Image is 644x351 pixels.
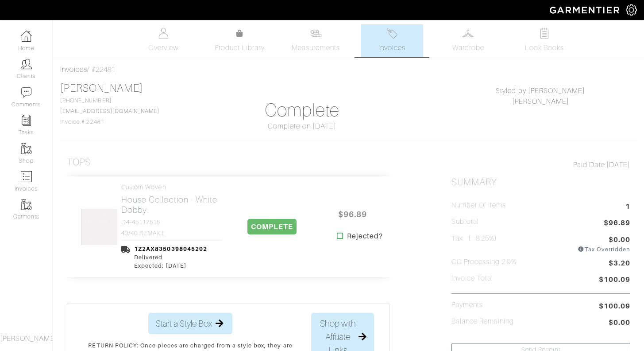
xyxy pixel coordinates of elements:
h5: Invoice Total [451,274,494,283]
div: / #22481 [60,64,637,75]
img: comment-icon-a0a6a9ef722e966f86d9cbdc48e553b5cf19dbc54f86b18d962a5391bc8f6eb6.png [21,87,32,98]
span: $96.89 [326,205,379,224]
a: [PERSON_NAME] [60,82,143,94]
span: $96.89 [604,218,630,230]
span: COMPLETE [247,219,297,234]
h5: Subtotal [451,218,479,226]
h4: 40/40 REMAKE [121,230,222,237]
img: reminder-icon-8004d30b9f0a5d33ae49ab947aed9ed385cf756f9e5892f1edd6e32f2345188e.png [21,115,32,126]
span: [PHONE_NUMBER] Invoice # 22481 [60,97,159,125]
span: Wardrobe [452,43,484,53]
span: $0.00 [609,317,630,329]
h5: Balance Remaining [451,317,514,326]
h4: Custom Woven [121,183,222,191]
a: [PERSON_NAME] [512,97,570,105]
a: Wardrobe [437,24,499,57]
span: $100.09 [599,274,630,286]
a: Styled by [PERSON_NAME] [496,87,585,95]
button: Start a Style Box [148,313,232,334]
div: Expected: [DATE] [134,261,207,270]
img: orders-27d20c2124de7fd6de4e0e44c1d41de31381a507db9b33961299e4e07d508b8c.svg [386,28,397,39]
h3: Tops [67,157,91,168]
h1: Complete [212,100,391,121]
span: Measurements [292,43,340,53]
img: aAYUadTXt1TpLDgx71NEmBRJ [81,208,118,246]
span: Overview [148,43,178,53]
img: orders-icon-0abe47150d42831381b5fb84f609e132dff9fe21cb692f30cb5eec754e2cba89.png [21,171,32,182]
span: Invoices [378,43,405,53]
span: $3.20 [609,258,630,270]
div: Tax Overridden [578,245,630,253]
div: [DATE] [451,160,630,170]
h5: Tax ( : 8.25%) [451,234,497,250]
span: Paid Date: [573,161,606,169]
img: todo-9ac3debb85659649dc8f770b8b6100bb5dab4b48dedcbae339e5042a72dfd3cc.svg [539,28,550,39]
img: garments-icon-b7da505a4dc4fd61783c78ac3ca0ef83fa9d6f193b1c9dc38574b1d14d53ca28.png [21,199,32,210]
div: Delivered [134,253,207,261]
img: garments-icon-b7da505a4dc4fd61783c78ac3ca0ef83fa9d6f193b1c9dc38574b1d14d53ca28.png [21,143,32,154]
h2: Summary [451,177,630,188]
a: Product Library [208,28,270,53]
a: 1Z2AX8350398045202 [134,246,207,252]
img: clients-icon-6bae9207a08558b7cb47a8932f037763ab4055f8c8b6bfacd5dc20c3e0201464.png [21,58,32,70]
a: Invoices [60,66,87,74]
a: Custom Woven House Collection - White Dobby D4-45117515 40/40 REMAKE [121,183,222,237]
div: Complete on [DATE] [212,121,391,132]
span: $100.09 [599,301,630,312]
h5: CC Processing 2.9% [451,258,517,266]
strong: Rejected? [347,231,383,242]
img: dashboard-icon-dbcd8f5a0b271acd01030246c82b418ddd0df26cd7fceb0bd07c9910d44c42f6.png [21,31,32,42]
span: Product Library [215,43,265,53]
h5: Number of Items [451,201,506,210]
img: measurements-466bbee1fd09ba9460f595b01e5d73f9e2bff037440d3c8f018324cb6cdf7a4a.svg [310,28,321,39]
img: gear-icon-white-bd11855cb880d31180b6d7d6211b90ccbf57a29d726f0c71d8c61bd08dd39cc2.png [626,4,637,16]
span: Look Books [525,43,564,53]
h2: House Collection - White Dobby [121,195,222,215]
span: $0.00 [609,234,630,245]
a: Measurements [285,24,347,57]
img: wardrobe-487a4870c1b7c33e795ec22d11cfc2ed9d08956e64fb3008fe2437562e282088.svg [463,28,474,39]
img: garmentier-logo-header-white-b43fb05a5012e4ada735d5af1a66efaba907eab6374d6393d1fbf88cb4ef424d.png [545,2,626,18]
img: basicinfo-40fd8af6dae0f16599ec9e87c0ef1c0a1fdea2edbe929e3d69a839185d80c458.svg [158,28,169,39]
h4: D4-45117515 [121,218,222,226]
a: Overview [132,24,194,57]
a: [EMAIL_ADDRESS][DOMAIN_NAME] [60,108,159,114]
span: Start a Style Box [156,317,212,330]
a: Look Books [513,24,575,57]
span: 1 [625,201,630,213]
h5: Payments [451,301,483,309]
a: Invoices [361,24,423,57]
